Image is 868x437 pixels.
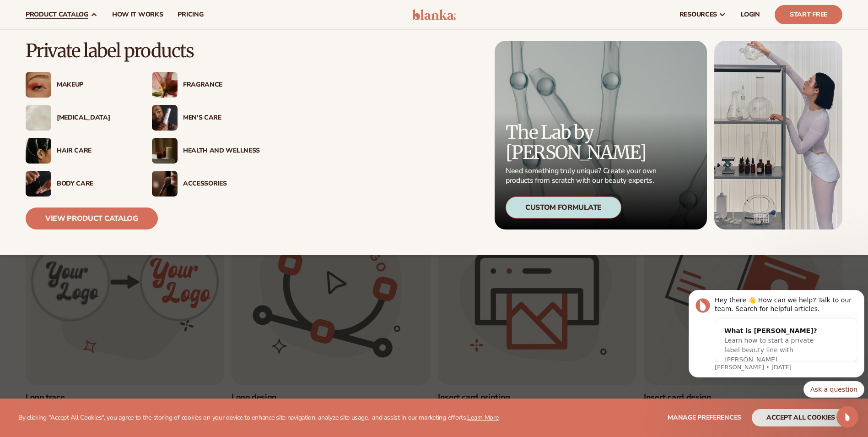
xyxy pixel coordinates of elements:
[183,114,260,122] div: Men’s Care
[152,105,260,131] a: Male holding moisturizer bottle. Men’s Care
[26,138,134,164] a: Female hair pulled back with clips. Hair Care
[178,11,203,18] span: pricing
[26,72,134,98] a: Female with glitter eye makeup. Makeup
[152,138,260,164] a: Candles and incense on table. Health And Wellness
[506,197,621,218] div: Custom Formulate
[26,72,51,98] img: Female with glitter eye makeup.
[152,72,178,98] img: Pink blooming flower.
[26,138,51,164] img: Female hair pulled back with clips.
[26,105,51,131] img: Cream moisturizer swatch.
[152,72,260,98] a: Pink blooming flower. Fragrance
[57,81,134,89] div: Makeup
[679,11,717,18] span: resources
[685,282,868,403] iframe: Intercom notifications message
[26,11,88,18] span: product catalog
[152,105,178,131] img: Male holding moisturizer bottle.
[57,180,134,188] div: Body Care
[26,41,260,61] p: Private label products
[57,147,134,155] div: Hair Care
[26,208,158,229] a: View Product Catalog
[506,166,659,186] p: Need something truly unique? Create your own products from scratch with our beauty experts.
[26,171,134,197] a: Male hand applying moisturizer. Body Care
[752,409,850,426] button: accept all cookies
[412,9,456,20] img: logo
[26,105,134,131] a: Cream moisturizer swatch. [MEDICAL_DATA]
[714,41,842,229] img: Female in lab with equipment.
[495,41,707,229] a: Microscopic product formula. The Lab by [PERSON_NAME] Need something truly unique? Create your ow...
[836,406,858,428] iframe: Intercom live chat
[57,114,134,122] div: [MEDICAL_DATA]
[775,5,842,24] a: Start Free
[152,171,178,197] img: Female with makeup brush.
[668,409,741,426] button: Manage preferences
[152,171,260,197] a: Female with makeup brush. Accessories
[183,147,260,155] div: Health And Wellness
[668,413,741,422] span: Manage preferences
[112,11,163,18] span: How It Works
[18,414,499,422] p: By clicking "Accept All Cookies", you agree to the storing of cookies on your device to enhance s...
[152,138,178,164] img: Candles and incense on table.
[183,180,260,188] div: Accessories
[506,122,659,163] p: The Lab by [PERSON_NAME]
[741,11,760,18] span: LOGIN
[183,81,260,89] div: Fragrance
[26,171,51,197] img: Male hand applying moisturizer.
[467,413,498,422] a: Learn More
